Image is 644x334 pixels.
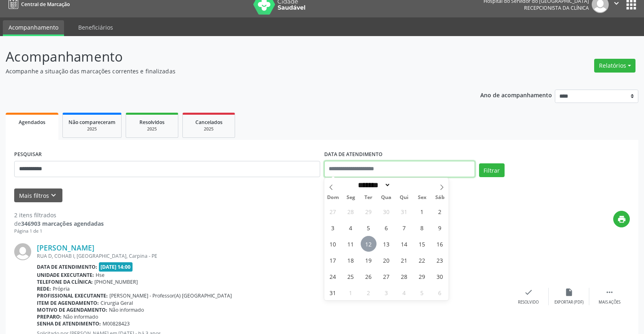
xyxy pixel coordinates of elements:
span: Julho 31, 2025 [396,203,412,219]
b: Senha de atendimento: [37,320,101,327]
span: Resolvidos [139,119,165,126]
div: 2025 [68,126,116,132]
span: Agosto 5, 2025 [361,220,377,236]
span: Agosto 29, 2025 [414,268,430,284]
span: Agosto 19, 2025 [361,252,377,268]
i: insert_drive_file [565,288,573,297]
span: Agosto 28, 2025 [396,268,412,284]
span: Agosto 7, 2025 [396,220,412,236]
b: Rede: [37,285,51,292]
label: PESQUISAR [14,148,42,161]
b: Preparo: [37,313,62,320]
span: Agosto 10, 2025 [325,236,341,252]
span: Agosto 4, 2025 [343,220,359,236]
img: img [14,243,31,260]
span: Central de Marcação [21,1,70,8]
span: Qui [395,195,413,200]
span: Ter [359,195,377,200]
span: Julho 29, 2025 [361,203,377,219]
span: Setembro 6, 2025 [432,285,448,300]
span: Agosto 11, 2025 [343,236,359,252]
div: 2025 [132,126,172,132]
button: Filtrar [479,163,505,177]
select: Month [355,181,391,189]
span: Agosto 8, 2025 [414,220,430,236]
span: Agosto 6, 2025 [379,220,394,236]
span: Agosto 27, 2025 [379,268,394,284]
a: [PERSON_NAME] [37,243,94,252]
b: Data de atendimento: [37,263,97,270]
span: M00828423 [103,320,130,327]
span: Não informado [63,313,98,320]
span: Recepcionista da clínica [524,4,589,11]
span: Agosto 13, 2025 [379,236,394,252]
div: de [14,219,104,228]
span: [DATE] 14:00 [99,262,133,272]
b: Item de agendamento: [37,300,99,306]
span: Julho 30, 2025 [379,203,394,219]
span: Agosto 18, 2025 [343,252,359,268]
span: Dom [324,195,342,200]
span: Agosto 20, 2025 [379,252,394,268]
span: Não compareceram [68,119,116,126]
span: Agosto 12, 2025 [361,236,377,252]
p: Acompanhamento [6,47,449,67]
label: DATA DE ATENDIMENTO [324,148,383,161]
div: RUA D, COHAB I, [GEOGRAPHIC_DATA], Carpina - PE [37,253,508,259]
span: Agosto 25, 2025 [343,268,359,284]
strong: 346903 marcações agendadas [21,220,104,227]
span: Agosto 9, 2025 [432,220,448,236]
span: Setembro 3, 2025 [379,285,394,300]
b: Unidade executante: [37,272,94,278]
span: Hse [96,272,105,278]
span: Setembro 2, 2025 [361,285,377,300]
b: Motivo de agendamento: [37,306,107,313]
i:  [605,288,614,297]
span: Setembro 5, 2025 [414,285,430,300]
div: Exportar (PDF) [554,300,584,305]
span: Agosto 16, 2025 [432,236,448,252]
span: Agosto 26, 2025 [361,268,377,284]
span: Seg [342,195,359,200]
span: Agosto 14, 2025 [396,236,412,252]
span: Própria [53,285,70,292]
div: Resolvido [518,300,539,305]
span: Agosto 31, 2025 [325,285,341,300]
span: Cancelados [195,119,223,126]
p: Acompanhe a situação das marcações correntes e finalizadas [6,67,449,75]
span: Agosto 3, 2025 [325,220,341,236]
button: print [613,211,630,227]
span: Julho 28, 2025 [343,203,359,219]
a: Beneficiários [73,20,119,34]
span: Não informado [109,306,144,313]
button: Relatórios [594,59,635,73]
b: Telefone da clínica: [37,278,93,285]
input: Year [391,181,417,189]
i: check [524,288,533,297]
div: Mais ações [599,300,620,305]
span: Sex [413,195,431,200]
span: Agosto 2, 2025 [432,203,448,219]
div: Página 1 de 1 [14,228,104,235]
span: [PHONE_NUMBER] [94,278,138,285]
span: Agosto 24, 2025 [325,268,341,284]
span: Julho 27, 2025 [325,203,341,219]
i: print [617,215,626,224]
span: Agosto 15, 2025 [414,236,430,252]
i: keyboard_arrow_down [49,191,58,200]
span: Qua [377,195,395,200]
div: 2025 [188,126,229,132]
button: Mais filtroskeyboard_arrow_down [14,188,62,203]
a: Acompanhamento [3,20,64,36]
span: Agosto 17, 2025 [325,252,341,268]
span: Agosto 1, 2025 [414,203,430,219]
span: Agendados [19,119,45,126]
span: Setembro 4, 2025 [396,285,412,300]
span: Cirurgia Geral [101,300,133,306]
p: Ano de acompanhamento [480,90,552,100]
span: Agosto 22, 2025 [414,252,430,268]
div: 2 itens filtrados [14,211,104,219]
b: Profissional executante: [37,292,108,299]
span: Sáb [431,195,449,200]
span: Agosto 23, 2025 [432,252,448,268]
